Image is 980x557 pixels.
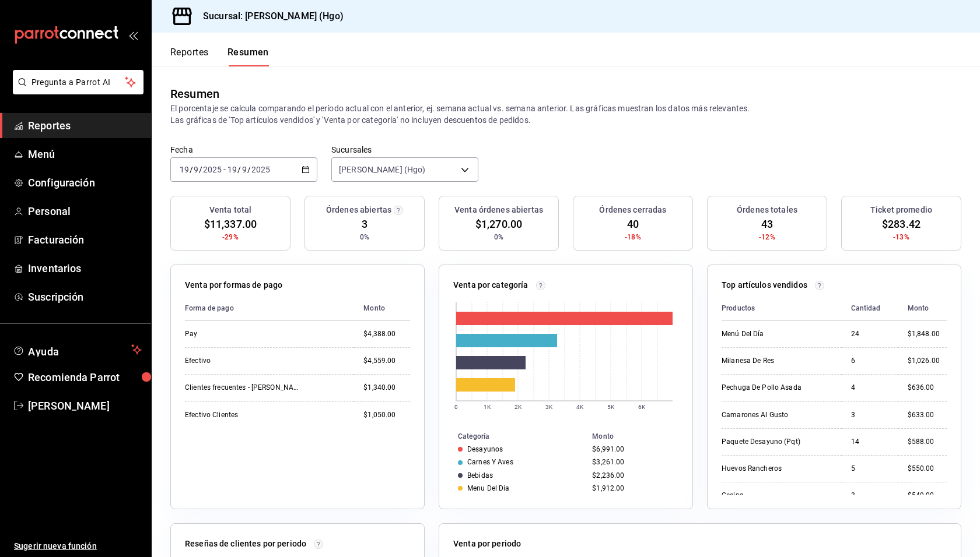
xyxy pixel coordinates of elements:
h3: Órdenes totales [737,204,797,216]
div: $1,912.00 [592,484,674,492]
p: El porcentaje se calcula comparando el período actual con el anterior, ej. semana actual vs. sema... [170,103,961,126]
p: Top artículos vendidos [722,279,807,291]
th: Monto [587,430,692,443]
input: -- [193,165,199,174]
span: [PERSON_NAME] [28,398,142,414]
span: -12% [759,232,775,242]
div: Resumen [170,85,219,103]
div: Clientes frecuentes - [PERSON_NAME] [185,383,302,393]
span: - [223,165,226,174]
input: -- [242,165,247,174]
div: Paquete Desayuno (Pqt) [722,437,832,447]
div: $2,236.00 [592,471,674,480]
div: 4 [851,383,889,393]
h3: Órdenes abiertas [326,204,391,216]
span: Suscripción [28,289,142,305]
div: Desayunos [467,445,503,453]
div: Efectivo Clientes [185,410,302,420]
span: / [237,165,241,174]
p: Venta por categoría [453,279,528,291]
span: -18% [625,232,641,242]
button: Resumen [228,47,269,66]
div: Efectivo [185,356,302,366]
div: 3 [851,491,889,500]
text: 5K [607,404,615,410]
th: Cantidad [842,296,898,321]
text: 0 [454,404,458,410]
span: 0% [360,232,369,242]
p: Venta por periodo [453,538,521,550]
input: ---- [251,165,271,174]
text: 2K [514,404,522,410]
div: $550.00 [908,464,947,474]
label: Sucursales [331,146,478,154]
input: -- [179,165,190,174]
th: Monto [898,296,947,321]
span: 43 [761,216,773,232]
text: 6K [638,404,646,410]
div: Milanesa De Res [722,356,832,366]
h3: Venta órdenes abiertas [454,204,543,216]
th: Monto [354,296,410,321]
span: Inventarios [28,260,142,276]
div: $636.00 [908,383,947,393]
span: Reportes [28,118,142,133]
div: $4,388.00 [363,329,410,339]
div: Huevos Rancheros [722,464,832,474]
div: Camarones Al Gusto [722,410,832,420]
th: Forma de pago [185,296,354,321]
div: $588.00 [908,437,947,447]
span: Ayuda [28,343,127,357]
span: 3 [362,216,367,232]
span: Menú [28,146,142,162]
input: ---- [202,165,222,174]
input: -- [227,165,237,174]
div: $4,559.00 [363,356,410,366]
div: Pay [185,329,302,339]
div: $633.00 [908,410,947,420]
label: Fecha [170,146,317,154]
div: Carnes Y Aves [467,458,513,466]
div: Bebidas [467,471,493,480]
span: Facturación [28,232,142,248]
div: Cecina [722,491,832,500]
text: 1K [484,404,491,410]
span: Sugerir nueva función [14,540,142,552]
span: Recomienda Parrot [28,369,142,385]
div: Menú Del Día [722,329,832,339]
span: / [247,165,251,174]
div: $3,261.00 [592,458,674,466]
div: 24 [851,329,889,339]
th: Categoría [439,430,587,443]
p: Venta por formas de pago [185,279,282,291]
div: $549.00 [908,491,947,500]
span: / [190,165,193,174]
span: $283.42 [882,216,921,232]
button: Reportes [170,47,209,66]
span: -29% [222,232,239,242]
span: $1,270.00 [475,216,522,232]
th: Productos [722,296,842,321]
span: 40 [627,216,639,232]
span: Pregunta a Parrot AI [32,76,125,89]
div: 5 [851,464,889,474]
span: / [199,165,202,174]
div: navigation tabs [170,47,269,66]
h3: Ticket promedio [870,204,932,216]
div: $1,340.00 [363,383,410,393]
div: Menu Del Dia [467,484,510,492]
span: $11,337.00 [204,216,257,232]
div: $1,848.00 [908,329,947,339]
div: 3 [851,410,889,420]
h3: Sucursal: [PERSON_NAME] (Hgo) [194,9,344,23]
span: Personal [28,203,142,219]
div: 14 [851,437,889,447]
button: open_drawer_menu [128,30,138,40]
h3: Órdenes cerradas [599,204,666,216]
span: 0% [494,232,503,242]
span: Configuración [28,175,142,191]
button: Pregunta a Parrot AI [13,70,143,94]
div: $1,050.00 [363,410,410,420]
span: -13% [893,232,909,242]
div: $6,991.00 [592,445,674,453]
